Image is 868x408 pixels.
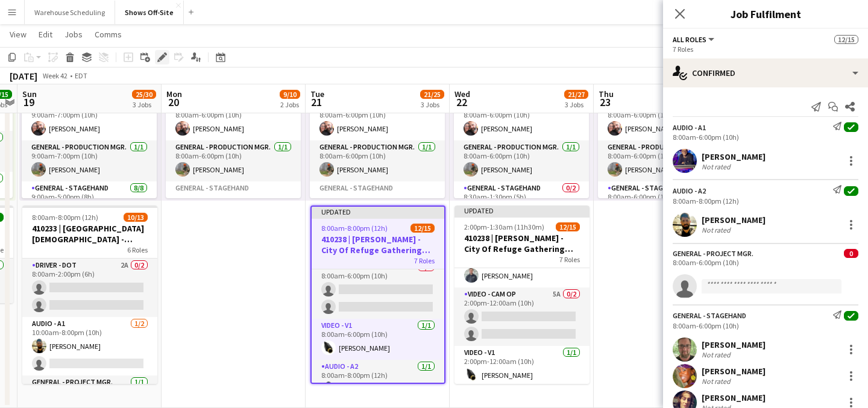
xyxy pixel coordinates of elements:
div: 3 Jobs [421,100,444,109]
div: 8:00am-8:00pm (12h) [673,196,858,206]
h3: 410238 | [PERSON_NAME] - City Of Refuge Gathering 2025 [312,234,444,256]
div: Not rated [702,225,733,234]
div: EDT [75,71,87,80]
span: Week 42 [40,71,70,80]
span: View [10,29,27,40]
div: 8:00am-6:00pm (10h) [673,321,858,330]
span: 21 [309,95,324,109]
app-card-role-placeholder: General - Stagehand [166,181,301,345]
h3: Job Fulfilment [663,6,868,22]
span: Tue [310,89,324,99]
div: 3 Jobs [133,100,156,109]
div: Audio - A1 [673,123,706,132]
app-card-role: General - Stagehand0/28:30am-1:30pm (5h) [454,181,589,345]
div: Updated [454,206,590,215]
span: Wed [454,89,470,99]
app-card-role: Video - V11/12:00pm-12:00am (10h)[PERSON_NAME] [454,346,590,387]
app-card-role: Audio - A11/210:00am-8:00pm (10h)[PERSON_NAME] [22,317,157,375]
app-card-role: General - Production Mgr.1/18:00am-6:00pm (10h)[PERSON_NAME] [454,140,589,181]
span: 19 [20,95,37,109]
span: 21/25 [420,90,444,99]
app-job-card: Updated2:00pm-1:30am (11h30m) (Thu)12/15410238 | [PERSON_NAME] - City Of Refuge Gathering 20257 R... [454,206,590,384]
span: Mon [166,89,182,99]
app-card-role: General - Breakout Tech1/18:00am-6:00pm (10h)[PERSON_NAME] [166,99,301,140]
app-card-role: General - Breakout Tech1/18:00am-6:00pm (10h)[PERSON_NAME] [454,99,589,140]
button: Warehouse Scheduling [25,1,115,24]
span: 12/15 [556,222,580,231]
app-card-role: General - Production Mgr.1/18:00am-6:00pm (10h)[PERSON_NAME] [598,140,733,181]
app-card-role: Driver - DOT2A0/28:00am-2:00pm (6h) [22,259,157,317]
a: Comms [90,27,127,42]
span: 10/13 [124,213,148,222]
div: Not rated [702,377,733,386]
div: [DATE] [10,70,37,82]
span: 22 [453,95,470,109]
span: 6 Roles [127,245,148,254]
div: [PERSON_NAME] [702,339,766,350]
div: 3 Jobs [565,100,588,109]
app-card-role: General - Breakout Tech1/18:00am-6:00pm (10h)[PERSON_NAME] [598,99,733,140]
div: Audio - A2 [673,186,706,195]
app-card-role: General - Stagehand8/88:00am-6:00pm (10h) [598,181,733,345]
div: Not rated [702,350,733,359]
app-card-role: General - Production Mgr.1/19:00am-7:00pm (10h)[PERSON_NAME] [22,140,157,181]
button: All roles [673,35,716,44]
span: 25/30 [132,90,156,99]
app-card-role: Video - Cam Op0/28:00am-6:00pm (10h) [312,260,444,319]
app-job-card: 8:00am-8:00pm (12h)10/13410233 | [GEOGRAPHIC_DATA][DEMOGRAPHIC_DATA] - Frequency Camp FFA 20256 R... [22,206,157,384]
div: [PERSON_NAME] [702,392,766,403]
span: 8:00am-8:00pm (12h) [321,224,388,233]
span: 9/10 [280,90,300,99]
div: General - Stagehand [673,311,746,320]
app-card-role: General - Production Mgr.1/18:00am-6:00pm (10h)[PERSON_NAME] [166,140,301,181]
app-card-role: Video - Cam Op5A0/22:00pm-12:00am (10h) [454,287,590,346]
span: All roles [673,35,706,44]
span: Sun [22,89,37,99]
div: 7 Roles [673,45,858,54]
span: 20 [165,95,182,109]
div: 8:00am-6:00pm (10h) [673,133,858,142]
div: Updated [312,207,444,216]
div: [PERSON_NAME] [702,151,766,162]
div: 8:00am-6:00pm (10h) [673,258,858,267]
div: Confirmed [663,58,868,87]
a: Jobs [60,27,87,42]
span: 23 [597,95,614,109]
div: [PERSON_NAME] [702,366,766,377]
app-card-role: General - Stagehand8/89:00am-5:00pm (8h) [22,181,157,348]
div: 2 Jobs [280,100,300,109]
span: 7 Roles [559,255,580,264]
span: 21/27 [564,90,588,99]
app-card-role: General - Breakout Tech1/18:00am-6:00pm (10h)[PERSON_NAME] [310,99,445,140]
span: 8:00am-8:00pm (12h) [32,213,98,222]
span: 12/15 [834,35,858,44]
app-card-role: Video - V11/18:00am-6:00pm (10h)[PERSON_NAME] [312,319,444,360]
span: Jobs [64,29,83,40]
h3: 410233 | [GEOGRAPHIC_DATA][DEMOGRAPHIC_DATA] - Frequency Camp FFA 2025 [22,223,157,245]
a: View [5,27,31,42]
app-card-role: General - Breakout Tech1/19:00am-7:00pm (10h)[PERSON_NAME] [22,99,157,140]
span: Thu [599,89,614,99]
span: Comms [95,29,122,40]
div: Not rated [702,162,733,171]
a: Edit [34,27,57,42]
span: 2:00pm-1:30am (11h30m) (Thu) [464,222,556,231]
span: 0 [844,249,858,258]
app-card-role: General - Production Mgr.1/18:00am-6:00pm (10h)[PERSON_NAME] [310,140,445,181]
span: 7 Roles [414,256,435,265]
span: 12/15 [410,224,435,233]
button: Shows Off-Site [115,1,184,24]
h3: 410238 | [PERSON_NAME] - City Of Refuge Gathering 2025 [454,233,590,254]
app-card-role-placeholder: General - Stagehand [310,181,445,345]
app-card-role: Audio - A21/18:00am-8:00pm (12h) [312,360,444,401]
div: General - Project Mgr. [673,249,753,258]
span: Edit [39,29,52,40]
div: [PERSON_NAME] [702,215,766,225]
app-job-card: Updated8:00am-8:00pm (12h)12/15410238 | [PERSON_NAME] - City Of Refuge Gathering 20257 Roles[PERS... [310,206,445,384]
